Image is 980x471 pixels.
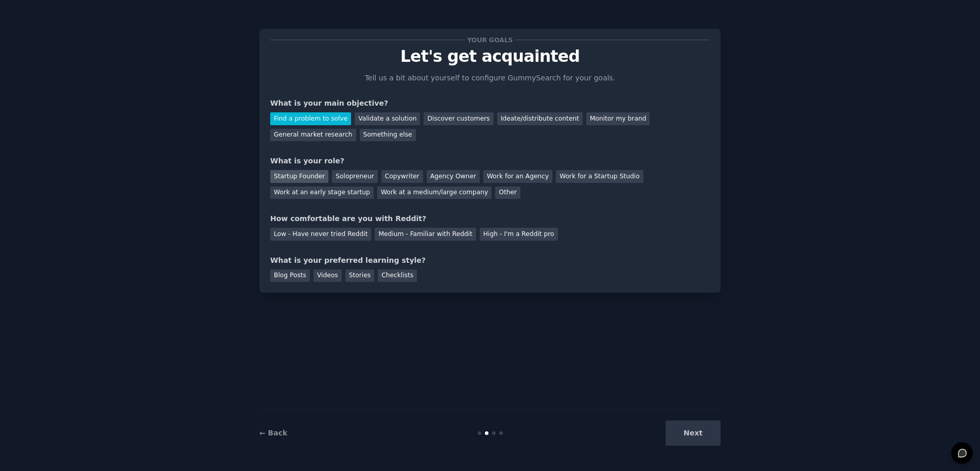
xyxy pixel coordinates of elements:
[313,270,342,282] div: Videos
[270,187,374,199] div: Work at an early stage startup
[270,213,710,224] div: How comfortable are you with Reddit?
[497,112,583,125] div: Ideate/distribute content
[377,187,492,199] div: Work at a medium/large company
[270,255,710,266] div: What is your preferred learning style?
[270,156,710,166] div: What is your role?
[480,228,558,241] div: High - I'm a Reddit pro
[270,47,710,65] p: Let's get acquainted
[270,228,371,241] div: Low - Have never tried Reddit
[424,112,493,125] div: Discover customers
[381,170,423,183] div: Copywriter
[270,270,310,282] div: Blog Posts
[259,429,287,437] a: ← Back
[270,112,351,125] div: Find a problem to solve
[586,112,650,125] div: Monitor my brand
[465,35,515,45] span: Your goals
[375,228,476,241] div: Medium - Familiar with Reddit
[355,112,420,125] div: Validate a solution
[345,270,374,282] div: Stories
[360,73,620,83] p: Tell us a bit about yourself to configure GummySearch for your goals.
[270,129,356,142] div: General market research
[427,170,480,183] div: Agency Owner
[360,129,416,142] div: Something else
[556,170,643,183] div: Work for a Startup Studio
[270,98,710,109] div: What is your main objective?
[495,187,520,199] div: Other
[483,170,552,183] div: Work for an Agency
[378,270,417,282] div: Checklists
[332,170,377,183] div: Solopreneur
[270,170,328,183] div: Startup Founder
